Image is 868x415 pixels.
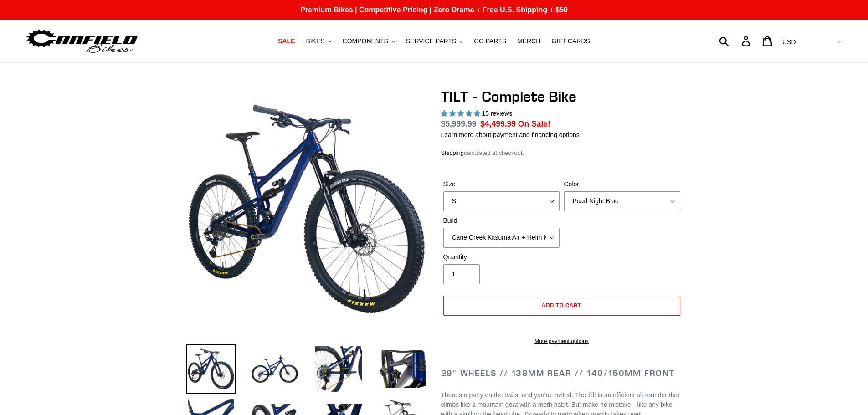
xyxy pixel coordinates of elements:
[443,216,560,225] label: Build
[513,35,545,47] a: MERCH
[480,119,516,128] span: $4,499.99
[441,110,482,117] span: 5.00 stars
[186,344,236,394] img: Load image into Gallery viewer, TILT - Complete Bike
[301,35,336,47] button: BIKES
[542,302,581,308] span: Add to cart
[313,344,364,394] img: Load image into Gallery viewer, TILT - Complete Bike
[474,37,506,45] span: GG PARTS
[517,37,540,45] span: MERCH
[278,37,295,45] span: SALE
[377,344,427,394] img: Load image into Gallery viewer, TILT - Complete Bike
[401,35,467,47] button: SERVICE PARTS
[443,337,680,345] a: More payment options
[551,37,590,45] span: GIFT CARDS
[547,35,595,47] a: GIFT CARDS
[443,179,560,189] label: Size
[25,27,139,56] img: Canfield Bikes
[518,118,550,130] span: On Sale!
[564,179,680,189] label: Color
[482,110,512,117] span: 15 reviews
[250,344,300,394] img: Load image into Gallery viewer, TILT - Complete Bike
[443,296,680,316] button: Add to cart
[441,88,683,105] h1: TILT - Complete Bike
[343,37,388,45] span: COMPONENTS
[441,368,683,378] h2: 29" Wheels // 138mm Rear // 140/150mm Front
[306,37,324,45] span: BIKES
[724,31,747,51] input: Search
[441,131,580,138] a: Learn more about payment and financing options
[273,35,299,47] a: SALE
[441,149,683,158] div: calculated at checkout.
[441,119,477,128] s: $5,999.99
[469,35,511,47] a: GG PARTS
[441,149,464,157] a: Shipping
[443,252,560,262] label: Quantity
[406,37,456,45] span: SERVICE PARTS
[338,35,400,47] button: COMPONENTS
